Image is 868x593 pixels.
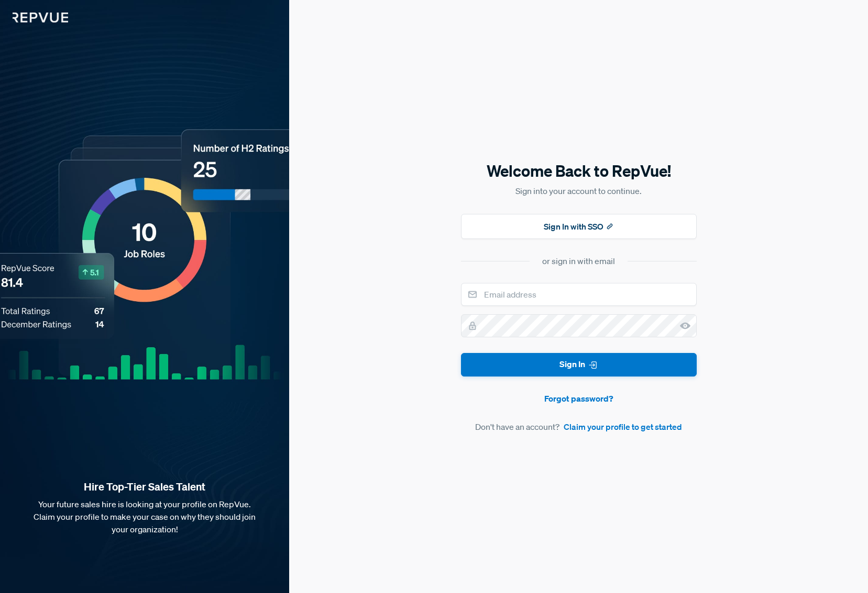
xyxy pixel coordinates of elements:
[17,480,272,494] strong: Hire Top-Tier Sales Talent
[461,392,697,405] a: Forgot password?
[17,498,272,535] p: Your future sales hire is looking at your profile on RepVue. Claim your profile to make your case...
[461,214,697,239] button: Sign In with SSO
[461,185,697,197] p: Sign into your account to continue.
[461,353,697,377] button: Sign In
[461,160,697,182] h5: Welcome Back to RepVue!
[461,420,697,433] article: Don't have an account?
[564,420,682,433] a: Claim your profile to get started
[542,255,615,267] div: or sign in with email
[461,283,697,306] input: Email address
